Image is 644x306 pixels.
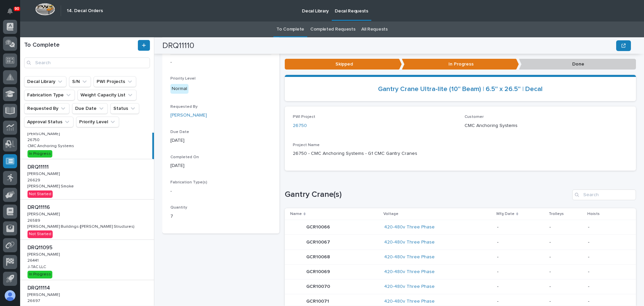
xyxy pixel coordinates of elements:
p: [PERSON_NAME] Smoke [28,183,75,189]
p: Voltage [383,210,398,218]
p: GCR10068 [306,253,331,260]
p: - [497,269,544,275]
a: 420-480v Three Phase [384,224,435,230]
p: [PERSON_NAME] [28,251,61,257]
button: Notifications [3,4,17,18]
a: 26750 [293,122,307,129]
div: In Progress [28,271,52,278]
a: All Requests [361,21,387,37]
p: - [170,59,271,66]
h2: 14. Decal Orders [67,8,103,14]
p: - [588,284,625,290]
input: Search [572,189,636,200]
p: 26589 [28,217,42,223]
p: - [497,284,544,290]
p: In Progress [402,59,519,70]
p: GCR10071 [306,297,330,304]
a: 420-480v Three Phase [384,269,435,275]
div: Normal [170,84,189,94]
button: Approval Status [24,117,73,127]
a: 420-480v Three Phase [384,254,435,260]
a: 420-480v Three Phase [384,284,435,290]
p: [DATE] [170,162,271,169]
span: Customer [465,115,484,119]
p: Skipped [285,59,402,70]
p: - [588,254,625,260]
span: Completed On [170,155,199,159]
p: - [549,269,583,275]
button: Requested By [24,103,69,114]
tr: GCR10070GCR10070 420-480v Three Phase --- [285,279,636,294]
p: 7 [170,213,271,220]
tr: GCR10066GCR10066 420-480v Three Phase --- [285,220,636,235]
p: 26697 [28,297,41,303]
p: [PERSON_NAME] Buildings ([PERSON_NAME] Structures) [28,223,136,229]
button: S/N [69,76,91,87]
p: - [588,299,625,304]
a: DRQ11111DRQ11111 [PERSON_NAME][PERSON_NAME] 2662926629 [PERSON_NAME] Smoke[PERSON_NAME] Smoke Not... [20,159,154,200]
tr: GCR10069GCR10069 420-480v Three Phase --- [285,264,636,279]
div: Not Started [28,190,53,198]
p: Trolleys [549,210,564,218]
p: - [588,224,625,230]
a: 420-480v Three Phase [384,299,435,304]
p: GCR10069 [306,268,331,275]
span: Quantity [170,206,187,210]
p: 90 [15,6,19,11]
span: Project Name [293,143,320,147]
p: - [549,254,583,260]
a: DRQ11116DRQ11116 [PERSON_NAME][PERSON_NAME] 2658926589 [PERSON_NAME] Buildings ([PERSON_NAME] Str... [20,200,154,240]
p: - [497,254,544,260]
p: 26441 [28,257,40,263]
span: PWI Project [293,115,315,119]
img: Workspace Logo [35,3,55,15]
p: DRQ11116 [28,203,51,211]
input: Search [24,57,150,68]
p: J-TAC LLC [28,263,47,269]
p: Hoists [587,210,600,218]
a: Completed Requests [310,21,355,37]
p: - [497,299,544,304]
h1: To Complete [24,42,137,49]
p: [PERSON_NAME] [28,170,61,176]
span: Due Date [170,130,189,134]
p: 26750 - CMC Anchoring Systems - G1 CMC Gantry Cranes [293,150,628,157]
p: [PERSON_NAME] [28,291,61,297]
p: [DATE] [170,137,271,144]
div: Notifications90 [8,8,17,19]
h2: DRQ11110 [162,41,194,51]
button: Priority Level [76,117,119,127]
p: DRQ11111 [28,163,50,170]
button: users-avatar [3,289,17,303]
p: - [497,224,544,230]
button: PWI Projects [94,76,136,87]
p: 26629 [28,177,42,183]
p: DRQ11114 [28,283,51,291]
p: - [170,188,271,195]
button: Decal Library [24,76,66,87]
p: CMC Anchoring Systems [28,142,75,148]
button: Weight Capacity List [77,90,137,100]
p: Mfg Date [496,210,515,218]
p: - [549,224,583,230]
tr: GCR10067GCR10067 420-480v Three Phase --- [285,235,636,250]
p: [PERSON_NAME] [28,130,61,136]
p: GCR10070 [306,282,331,290]
p: GCR10066 [306,223,331,230]
a: To Complete [276,21,304,37]
p: DRQ11095 [28,243,54,251]
h1: Gantry Crane(s) [285,190,570,200]
p: - [549,284,583,290]
span: Priority Level [170,77,196,81]
button: Fabrication Type [24,90,75,100]
p: - [549,239,583,245]
a: [PERSON_NAME] [170,112,207,119]
p: - [588,239,625,245]
p: GCR10067 [306,238,331,245]
p: [PERSON_NAME] [28,211,61,217]
p: - [497,239,544,245]
span: Fabrication Type(s) [170,180,207,184]
p: - [549,299,583,304]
